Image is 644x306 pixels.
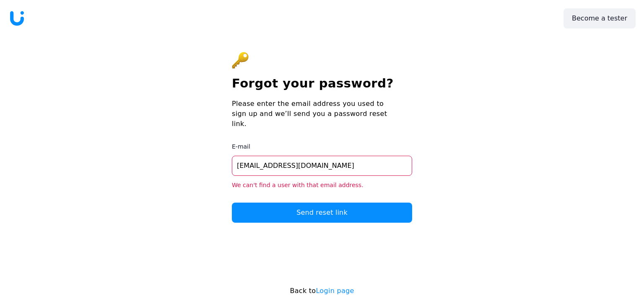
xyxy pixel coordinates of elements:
[232,99,400,129] p: Please enter the email address you used to sign up and we’ll send you a password reset link.
[232,203,412,223] button: Send reset link
[232,156,412,176] input: Enter your e-mail
[232,286,412,296] div: Back to
[232,52,249,69] img: Victory hand
[232,143,250,150] span: E-mail
[232,75,412,93] h3: Forgot your password?
[232,181,412,189] p: We can't find a user with that email address.
[563,8,636,28] button: Become a tester
[316,287,354,295] a: Login page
